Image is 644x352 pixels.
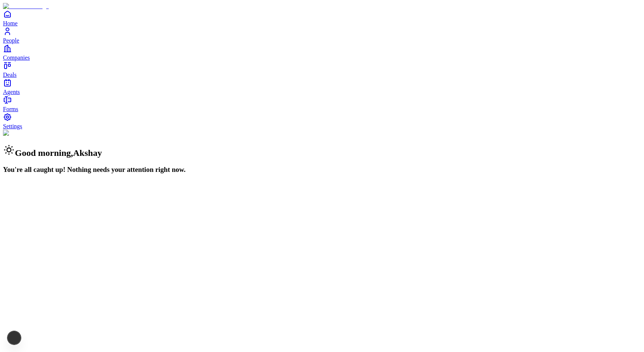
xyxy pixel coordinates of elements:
[3,61,641,78] a: Deals
[3,144,641,158] h2: Good morning , Akshay
[3,20,18,26] span: Home
[3,95,641,112] a: Forms
[3,78,641,95] a: Agents
[3,3,49,10] img: Item Brain Logo
[3,72,16,78] span: Deals
[3,37,19,44] span: People
[3,166,641,174] h3: You're all caught up! Nothing needs your attention right now.
[3,27,641,44] a: People
[3,106,18,112] span: Forms
[3,44,641,61] a: Companies
[3,54,30,61] span: Companies
[3,123,22,129] span: Settings
[3,89,20,95] span: Agents
[3,10,641,26] a: Home
[3,130,38,136] img: Background
[3,113,641,129] a: Settings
